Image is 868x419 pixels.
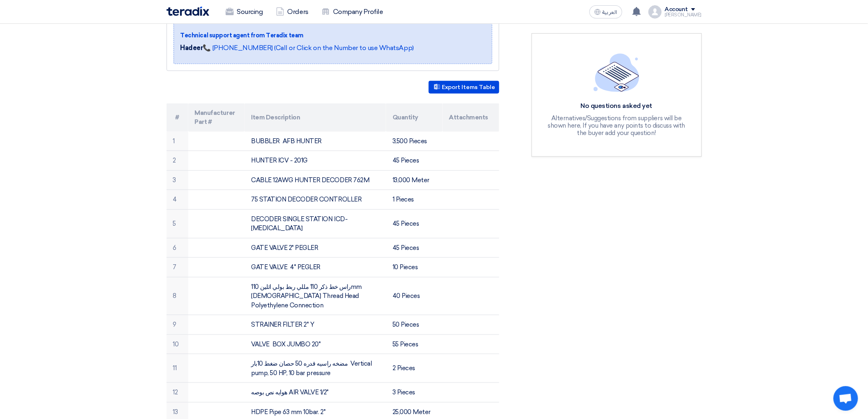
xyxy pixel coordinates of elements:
[167,103,188,132] th: #
[594,53,640,92] img: empty_state_list.svg
[386,383,443,403] td: 3 Pieces
[386,354,443,383] td: 2 Pieces
[203,44,414,52] a: 📞 [PHONE_NUMBER] (Call or Click on the Number to use WhatsApp)
[244,132,386,151] td: BUBBLER AFB HUNTER
[244,209,386,238] td: DECODER SINGLE STATION ICD-[MEDICAL_DATA]
[167,151,188,171] td: 2
[167,258,188,277] td: 7
[167,209,188,238] td: 5
[386,209,443,238] td: 45 Pieces
[665,6,688,13] div: Account
[167,238,188,258] td: 6
[649,5,662,18] img: profile_test.png
[244,103,386,132] th: Item Description
[386,315,443,335] td: 50 Pieces
[443,103,499,132] th: Attachments
[180,31,485,40] div: Technical support agent from Teradix team
[244,277,386,315] td: راس خط ذكر 110 مللي ربط بولي اثلين 110mm [DEMOGRAPHIC_DATA] Thread Head Polyethylene Connection
[244,383,386,403] td: هوايه نص بوصه AIR VALVE 1/2"
[386,277,443,315] td: 40 Pieces
[244,151,386,171] td: HUNTER ICV - 201G
[315,3,390,21] a: Company Profile
[386,103,443,132] th: Quantity
[244,354,386,383] td: مضخه راسيه قدره 50 حصان ضغط 10بار Vertical pump, 50 HP, 10 bar pressure
[386,258,443,277] td: 10 Pieces
[244,238,386,258] td: GATE VALVE 2" PEGLER
[386,190,443,210] td: 1 Pieces
[167,190,188,210] td: 4
[834,386,858,411] a: Open chat
[180,44,203,52] strong: Hadeer
[603,9,617,15] span: العربية
[244,170,386,190] td: CABLE 12AWG HUNTER DECODER 762M
[167,170,188,190] td: 3
[386,132,443,151] td: 3,500 Pieces
[547,114,686,137] div: Alternatives/Suggestions from suppliers will be shown here, If you have any points to discuss wit...
[429,81,499,94] button: Export Items Table
[547,102,686,110] div: No questions asked yet
[386,170,443,190] td: 13,000 Meter
[167,354,188,383] td: 11
[386,151,443,171] td: 45 Pieces
[244,258,386,277] td: GATE VALVE 4" PEGLER
[188,103,245,132] th: Manufacturer Part #
[665,13,702,17] div: [PERSON_NAME]
[270,3,315,21] a: Orders
[589,5,622,18] button: العربية
[219,3,270,21] a: Sourcing
[167,334,188,354] td: 10
[167,132,188,151] td: 1
[167,315,188,335] td: 9
[167,277,188,315] td: 8
[386,334,443,354] td: 55 Pieces
[386,238,443,258] td: 45 Pieces
[167,383,188,403] td: 12
[244,334,386,354] td: VALVE BOX JUMBO 20"
[167,7,209,16] img: Teradix logo
[244,190,386,210] td: 75 STATION DECODER CONTROLLER
[244,315,386,335] td: STRAINER FILTER 2" Y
